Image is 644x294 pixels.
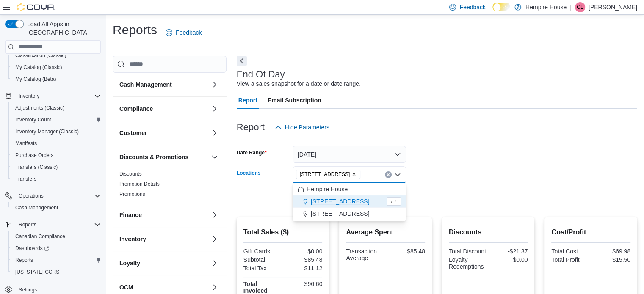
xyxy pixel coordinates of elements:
span: Reports [19,221,36,228]
div: Choose from the following options [293,183,406,220]
span: Load All Apps in [GEOGRAPHIC_DATA] [24,20,101,37]
button: [DATE] [293,146,406,163]
a: Canadian Compliance [12,231,69,242]
span: Hempire House [307,185,348,193]
span: Classification (Classic) [12,50,101,60]
span: Washington CCRS [12,267,101,277]
div: $69.98 [593,248,630,255]
a: Transfers [12,174,40,184]
button: Customer [119,129,208,137]
a: Promotion Details [119,181,160,187]
span: Dashboards [15,245,49,252]
span: Manifests [12,138,101,148]
span: [STREET_ADDRESS] [311,197,369,206]
button: Compliance [210,104,220,114]
div: Total Profit [551,256,589,263]
a: Dashboards [8,242,104,254]
label: Locations [237,170,261,176]
span: Adjustments (Classic) [15,104,64,111]
span: Promotion Details [119,181,160,187]
button: Finance [119,211,208,219]
span: Dashboards [12,243,101,253]
button: Inventory [15,91,43,101]
button: Inventory Manager (Classic) [8,126,104,137]
div: Total Cost [551,248,589,255]
a: Classification (Classic) [12,50,70,60]
span: Canadian Compliance [12,231,101,242]
a: Manifests [12,138,40,148]
div: Total Tax [243,265,281,272]
div: Transaction Average [346,248,384,261]
a: Promotions [119,191,145,197]
h3: Customer [119,129,147,137]
button: Adjustments (Classic) [8,102,104,114]
a: Inventory Manager (Classic) [12,126,82,137]
button: Reports [2,219,104,231]
span: Dark Mode [492,11,493,12]
button: Reports [15,220,40,230]
h2: Cost/Profit [551,227,630,237]
span: My Catalog (Beta) [12,74,101,84]
button: Cash Management [210,80,220,90]
span: Inventory Count [15,116,51,123]
span: Transfers (Classic) [12,162,101,172]
a: Purchase Orders [12,150,57,160]
button: Loyalty [210,258,220,268]
label: Date Range [237,149,267,156]
div: $15.50 [593,256,630,263]
span: Inventory Manager (Classic) [12,126,101,137]
button: [US_STATE] CCRS [8,266,104,278]
button: Compliance [119,104,208,113]
span: Cash Management [12,203,101,213]
div: $0.00 [285,248,322,255]
span: [STREET_ADDRESS] [300,170,350,179]
h3: Loyalty [119,259,140,267]
button: Inventory [210,234,220,244]
span: Promotions [119,191,145,198]
span: Classification (Classic) [15,52,66,59]
button: Hide Parameters [271,119,333,136]
span: Email Subscription [268,92,321,109]
h3: End Of Day [237,69,285,80]
button: Inventory Count [8,114,104,126]
span: Feedback [176,28,202,37]
a: Transfers (Classic) [12,162,61,172]
button: Next [237,56,247,66]
a: My Catalog (Beta) [12,74,60,84]
button: Classification (Classic) [8,49,104,61]
div: -$21.37 [490,248,528,255]
div: $85.48 [285,256,322,263]
span: Transfers [15,176,36,182]
span: Adjustments (Classic) [12,103,101,113]
a: Discounts [119,171,142,177]
button: Finance [210,210,220,220]
button: My Catalog (Classic) [8,61,104,73]
div: Loyalty Redemptions [449,256,486,270]
button: Clear input [385,171,392,178]
div: View a sales snapshot for a date or date range. [237,80,361,88]
a: Inventory Count [12,115,55,125]
span: Canadian Compliance [15,233,65,240]
button: Discounts & Promotions [210,152,220,162]
span: Reports [15,220,101,230]
h3: Cash Management [119,80,172,89]
h2: Total Sales ($) [243,227,323,237]
button: Canadian Compliance [8,231,104,242]
a: Adjustments (Classic) [12,103,68,113]
h3: Discounts & Promotions [119,153,188,161]
span: Purchase Orders [15,152,54,159]
button: My Catalog (Beta) [8,73,104,85]
button: Discounts & Promotions [119,153,208,161]
img: Cova [17,3,55,11]
button: Operations [15,191,47,201]
div: Discounts & Promotions [113,169,227,203]
a: Reports [12,255,36,265]
a: Cash Management [12,203,61,213]
span: Operations [15,191,101,201]
h3: Report [237,122,265,132]
button: [STREET_ADDRESS] [293,208,406,220]
h3: Finance [119,211,142,219]
h1: Reports [113,22,157,38]
button: Operations [2,190,104,202]
span: Inventory [15,91,101,101]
